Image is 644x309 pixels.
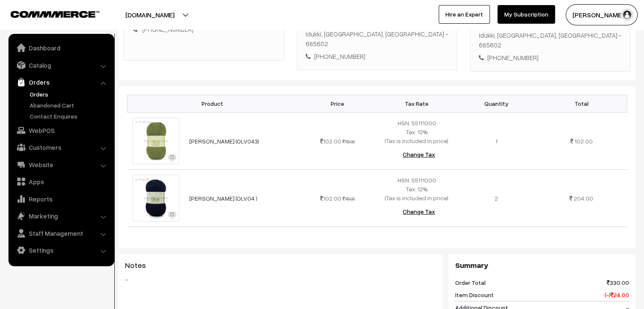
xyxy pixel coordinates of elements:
div: [PHONE_NUMBER] [306,52,448,61]
button: [DOMAIN_NAME] [96,4,204,25]
span: HSN: 55111000 Tax: 12% (Tax is included in price) [385,119,448,144]
h3: Notes [125,261,436,270]
a: Settings [11,243,111,258]
span: 102.00 [320,138,341,145]
th: Price [298,95,377,112]
a: Apps [11,174,111,189]
a: Contact Enquires [28,112,111,121]
div: v 4.0.24 [24,14,41,20]
th: Total [536,95,627,112]
span: Order Total [455,278,485,287]
strike: 110.00 [343,196,355,201]
a: Marketing [11,208,111,223]
span: Item Discount [455,290,493,299]
a: Customers [11,140,111,155]
blockquote: - [125,274,436,284]
a: COMMMERCE [11,8,85,19]
a: Abandoned Cart [28,101,111,110]
button: Change Tax [396,145,442,164]
a: Orders [11,74,111,90]
img: tab_keywords_by_traffic_grey.svg [84,49,91,56]
img: website_grey.svg [14,22,20,29]
th: Product [127,95,298,112]
span: 2 [495,195,498,202]
th: Tax Rate [377,95,456,112]
button: [PERSON_NAME]… [566,4,638,25]
a: My Subscription [498,5,555,24]
img: 1000051423.jpg [133,118,179,164]
a: Dashboard [11,40,111,55]
a: [PERSON_NAME] (OLV04 ) [189,195,257,202]
img: tab_domain_overview_orange.svg [23,49,30,56]
h3: Summary [455,261,629,270]
div: [PHONE_NUMBER] [479,53,622,63]
a: Hire an Expert [439,5,490,24]
div: Kalluveettil house Manippara p.o Karimban Idukki, [GEOGRAPHIC_DATA], [GEOGRAPHIC_DATA] - 685602 [479,21,622,50]
a: [PERSON_NAME] (OLV043) [189,138,259,145]
img: 1000051453.jpg [133,175,179,221]
span: HSN: 55111000 Tax: 12% (Tax is included in price) [385,177,448,201]
span: 204.00 [574,195,593,202]
div: Kalluveettil house Manippara p.o Karimban Idukki, [GEOGRAPHIC_DATA], [GEOGRAPHIC_DATA] - 685602 [306,20,448,49]
a: Orders [28,90,111,99]
strike: 110.00 [343,139,355,144]
div: Domain: [DOMAIN_NAME] [22,22,93,29]
a: WebPOS [11,123,111,138]
a: Website [11,157,111,172]
img: COMMMERCE [11,11,100,17]
span: 102.00 [575,138,593,145]
a: Catalog [11,58,111,73]
a: Staff Management [11,226,111,241]
span: 330.00 [607,278,629,287]
span: (-) 24.00 [605,290,629,299]
a: Reports [11,191,111,207]
span: 102.00 [320,195,341,202]
th: Quantity [456,95,536,112]
img: logo_orange.svg [14,14,20,20]
span: 1 [495,138,498,145]
div: Domain Overview [32,50,76,55]
div: Keywords by Traffic [94,50,143,55]
button: Change Tax [396,202,442,221]
img: user [621,8,633,21]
